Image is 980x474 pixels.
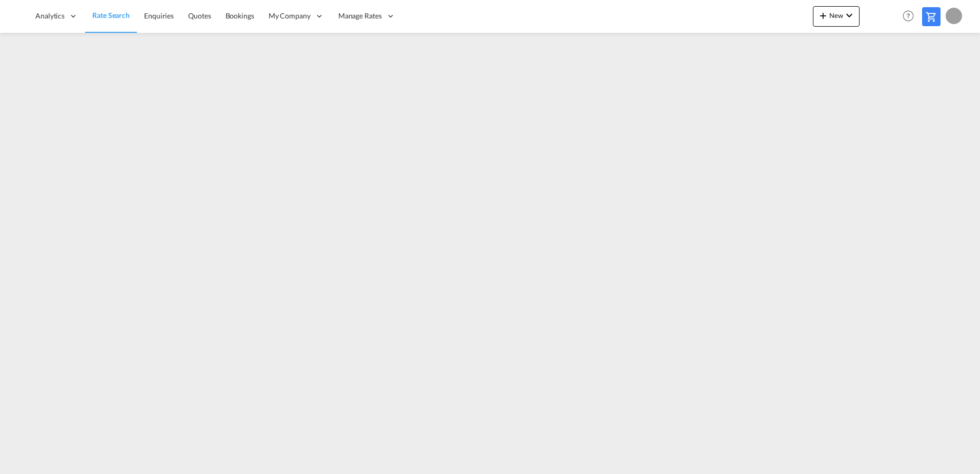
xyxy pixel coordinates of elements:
button: icon-plus 400-fgNewicon-chevron-down [813,6,860,27]
span: Enquiries [144,11,174,20]
span: Analytics [35,11,65,21]
span: Rate Search [92,11,130,19]
span: Manage Rates [338,11,382,21]
span: My Company [269,11,311,21]
span: New [817,11,855,19]
div: Help [900,7,922,26]
span: Quotes [188,11,211,20]
md-icon: icon-plus 400-fg [817,9,829,22]
span: Bookings [226,11,254,20]
span: Help [900,7,917,25]
md-icon: icon-chevron-down [843,9,855,22]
